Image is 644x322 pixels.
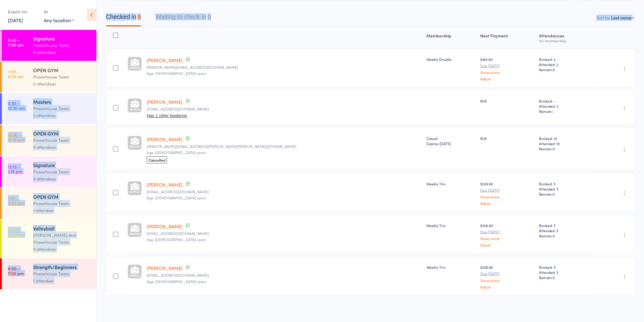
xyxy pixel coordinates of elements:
[597,15,610,21] label: Sort by
[537,30,595,46] div: Atten­dances
[539,270,592,275] span: Attended: 3
[539,141,592,146] span: Attended: 10
[106,10,141,26] button: Checked in6
[553,191,555,197] span: 0
[553,233,555,238] span: 0
[539,98,592,103] span: Booked: -
[539,57,592,62] span: Booked: 2
[539,191,592,197] span: Remain:
[8,37,23,47] time: 6:00 - 7:00 am
[147,150,206,155] span: Age: [DEMOGRAPHIC_DATA] years
[539,181,592,186] span: Booked: 3
[8,132,24,142] time: 10:30 - 12:15 pm
[480,195,534,199] a: Show more
[33,193,91,200] div: OPEN GYM
[539,103,592,109] span: Attended: 2
[147,107,422,111] small: jonnodurham@msn.com
[426,223,475,228] div: Weekly Trio
[480,201,534,205] a: Adjust
[480,278,534,282] a: Show more
[426,264,475,270] div: Weekly Trio
[480,136,534,141] div: N/A
[33,105,91,112] div: Powerhouse Team
[147,265,183,271] a: [PERSON_NAME]
[147,57,183,63] a: [PERSON_NAME]
[553,275,555,280] span: 0
[2,61,96,93] a: 7:00 -8:00 amOPEN GYMPowerhouse Team0 attendees
[33,246,91,253] div: 0 attendees
[33,225,91,232] div: Volleyball
[539,67,592,72] span: Remain:
[147,223,183,229] a: [PERSON_NAME]
[33,73,91,80] div: Powerhouse Team
[33,67,91,73] div: OPEN GYM
[147,237,206,242] span: Age: [DEMOGRAPHIC_DATA] years
[147,273,422,277] small: simwest1985@gmail.com
[480,77,534,81] a: Adjust
[33,207,91,214] div: 1 attendee
[478,30,537,46] div: Next Payment
[2,220,96,258] a: 4:00 -5:00 pmVolleyball[PERSON_NAME] and Powerhouse Team0 attendees
[33,175,91,182] div: 0 attendees
[33,80,91,87] div: 0 attendees
[539,62,592,67] span: Attended: 2
[33,98,91,105] div: Masters
[539,228,592,233] span: Attended: 3
[147,190,422,194] small: philippalouey@gmail.com
[611,15,632,21] div: Last name
[480,264,534,289] div: $228.80
[539,233,592,238] span: Remain:
[33,144,91,151] div: 0 attendees
[8,164,22,174] time: 12:15 - 1:15 pm
[147,113,187,118] button: Has 1 other bookings
[33,137,91,144] div: Powerhouse Team
[2,188,96,219] a: 1:15 -4:00 pmOPEN GYMPowerhouse Team1 attendee
[33,277,91,284] div: 1 attendee
[33,264,91,270] div: Strength/Beginners
[2,258,96,289] a: 6:00 -7:00 pmStrength/BeginnersPowerhouse Team1 attendee
[426,136,475,146] div: Casual
[553,67,555,72] span: 0
[147,156,167,163] span: Cancelled
[480,70,534,74] a: Show more
[2,125,96,156] a: 10:30 -12:15 pmOPEN GYMPowerhouse Team0 attendees
[33,270,91,277] div: Powerhouse Team
[147,181,183,188] a: [PERSON_NAME]
[480,188,534,192] small: Due [DATE]
[33,49,91,56] div: 6 attendees
[8,196,24,205] time: 1:15 - 4:00 pm
[539,146,592,151] span: Remain:
[8,101,25,110] time: 9:30 - 10:30 am
[147,231,422,236] small: celynch7@gmail.com
[480,285,534,289] a: Adjust
[33,35,91,42] div: Signature
[426,181,475,186] div: Weekly Trio
[156,10,211,26] button: Waiting to check in0
[2,156,96,187] a: 12:15 -1:15 pmSignaturePowerhouse Team0 attendees
[480,181,534,205] div: $228.80
[44,17,74,23] div: Any location
[480,271,534,276] small: Due [DATE]
[480,64,534,68] small: Due [DATE]
[553,146,555,151] span: 0
[33,112,91,119] div: 2 attendees
[480,230,534,234] small: Due [DATE]
[147,136,183,142] a: [PERSON_NAME]
[8,7,38,17] div: Events for
[539,39,592,43] div: for membership
[480,243,534,247] a: Adjust
[44,7,74,17] div: At
[480,98,534,103] div: N/A
[539,186,592,191] span: Attended: 3
[539,275,592,280] span: Remain:
[480,223,534,247] div: $228.80
[424,30,478,46] div: Membership
[2,93,96,124] a: 9:30 -10:30 amMastersPowerhouse Team2 attendees
[33,200,91,207] div: Powerhouse Team
[33,168,91,175] div: Powerhouse Team
[147,99,183,105] a: [PERSON_NAME]
[33,232,91,246] div: [PERSON_NAME] and Powerhouse Team
[33,42,91,49] div: Powerhouse Team
[480,236,534,240] a: Show more
[147,65,422,69] small: sarah_collett@bigpond.com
